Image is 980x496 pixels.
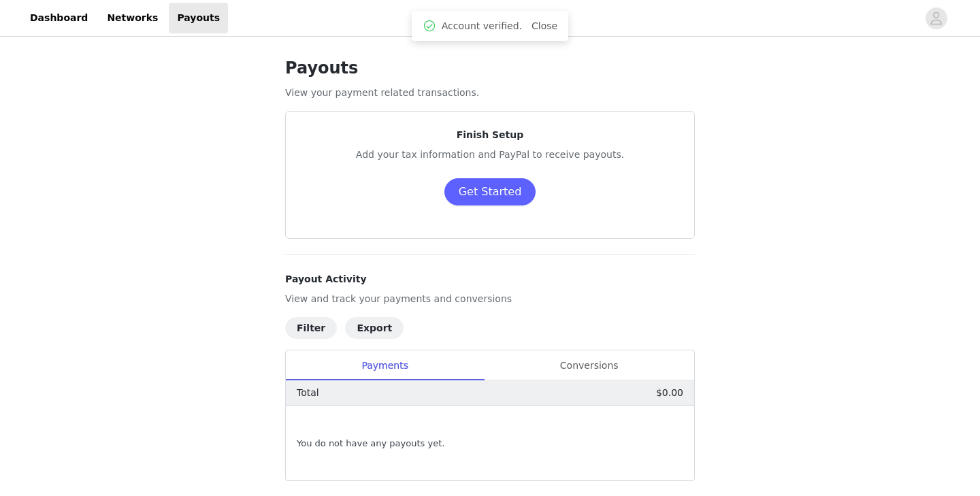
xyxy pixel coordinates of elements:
p: $0.00 [656,386,683,400]
p: View and track your payments and conversions [285,292,695,306]
button: Export [345,317,404,339]
div: Payments [286,350,484,381]
a: Payouts [169,3,228,33]
span: You do not have any payouts yet. [297,437,444,450]
p: View your payment related transactions. [285,86,695,100]
h4: Payout Activity [285,272,695,286]
p: Total [297,386,319,400]
p: Finish Setup [302,128,678,142]
button: Filter [285,317,337,339]
p: Add your tax information and PayPal to receive payouts. [302,148,678,162]
span: Account verified. [442,19,522,33]
a: Close [532,20,557,31]
a: Dashboard [22,3,96,33]
h1: Payouts [285,56,695,80]
div: Conversions [484,350,694,381]
button: Get Started [444,178,536,205]
a: Networks [99,3,166,33]
div: avatar [930,7,943,29]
